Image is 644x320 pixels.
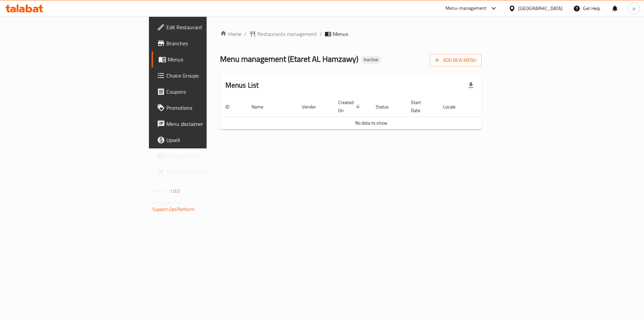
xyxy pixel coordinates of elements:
[152,19,257,35] a: Edit Restaurant
[472,96,523,117] th: Actions
[152,116,257,132] a: Menu disclaimer
[166,168,251,176] span: Grocery Checklist
[220,30,482,38] nav: breadcrumb
[411,98,430,115] span: Start Date
[225,80,259,90] h2: Menus List
[152,132,257,148] a: Upsell
[302,103,325,111] span: Vendor
[152,67,257,84] a: Choice Groups
[166,88,251,96] span: Coupons
[166,152,251,160] span: Coverage Report
[166,120,251,128] span: Menu disclaimer
[430,54,482,66] button: Add New Menu
[152,205,195,214] a: Support.OpsPlatform
[518,5,562,12] div: [GEOGRAPHIC_DATA]
[376,103,397,111] span: Status
[257,30,317,38] span: Restaurants management
[166,72,251,80] span: Choice Groups
[463,77,479,93] div: Export file
[355,119,387,127] span: No data to show
[152,187,169,195] span: Version:
[338,98,362,115] span: Created On
[152,100,257,116] a: Promotions
[443,103,464,111] span: Locale
[152,51,257,67] a: Menus
[220,96,523,130] table: enhanced table
[168,55,251,63] span: Menus
[252,103,272,111] span: Name
[152,84,257,100] a: Coupons
[225,103,238,111] span: ID
[166,23,251,31] span: Edit Restaurant
[633,5,635,12] span: a
[361,57,381,62] span: Inactive
[445,4,487,12] div: Menu-management
[152,198,183,207] span: Get support on:
[435,56,476,64] span: Add New Menu
[166,104,251,112] span: Promotions
[166,39,251,47] span: Branches
[152,148,257,164] a: Coverage Report
[249,30,317,38] a: Restaurants management
[166,136,251,144] span: Upsell
[220,51,358,66] span: Menu management ( Etaret AL Hamzawy )
[170,187,180,195] span: 1.0.0
[333,30,348,38] span: Menus
[320,30,322,38] li: /
[152,35,257,51] a: Branches
[361,56,381,64] div: Inactive
[152,164,257,180] a: Grocery Checklist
